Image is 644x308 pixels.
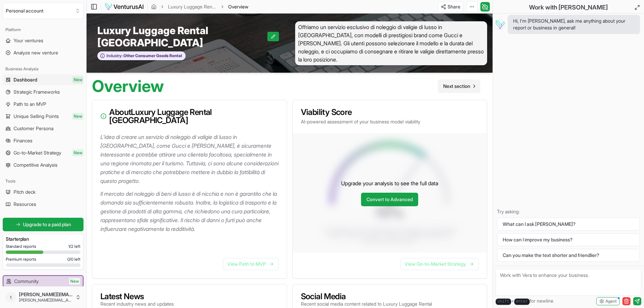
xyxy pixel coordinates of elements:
nav: breadcrumb [151,3,248,10]
span: + for newline [496,298,553,305]
span: Upgrade to a paid plan [23,221,71,228]
img: Vera [494,19,505,30]
a: Competitive Analysis [3,160,84,170]
span: t [5,292,16,303]
a: View Path to MVP [223,258,279,270]
a: View Go-to-Market Strategy [400,258,479,270]
span: Customer Persona [14,125,53,132]
span: Next section [443,83,470,90]
h3: Latest News [100,292,174,301]
span: New [72,76,84,83]
span: Pitch deck [14,189,35,195]
span: Industry: [106,53,123,58]
h3: Viability Score [301,108,479,116]
img: logo [104,3,144,11]
span: 0 / 0 left [67,257,80,262]
a: Strategic Frameworks [3,87,84,97]
span: Other Consumer Goods Rental [123,53,182,58]
span: Analyze new venture [14,49,58,56]
h3: Social Media [301,292,479,301]
a: Finances [3,135,84,146]
span: Luxury Luggage Rental [GEOGRAPHIC_DATA] [97,24,267,49]
span: [PERSON_NAME][EMAIL_ADDRESS][DOMAIN_NAME] [19,298,73,303]
div: Business Analysis [3,64,84,74]
span: Overview [228,3,248,10]
span: New [72,149,84,156]
span: Competitive Analysis [14,162,57,168]
button: How can I improve my business? [497,233,640,246]
span: [PERSON_NAME][EMAIL_ADDRESS][DOMAIN_NAME] [19,291,73,298]
a: Convert to Advanced [361,193,418,206]
a: CommunityNew [3,276,83,287]
p: AI-powered assessment of your business model viability [301,118,479,125]
p: L'idea di creare un servizio di noleggio di valigie di lusso in [GEOGRAPHIC_DATA], come Gucci e [... [100,133,281,185]
div: Platform [3,24,84,35]
kbd: enter [514,299,530,305]
a: Upgrade to a paid plan [3,218,84,231]
span: Your ventures [14,37,43,44]
span: Finances [14,137,32,144]
a: Luxury Luggage Rental [GEOGRAPHIC_DATA] [168,3,217,10]
a: Pitch deck [3,187,84,197]
a: Path to an MVP [3,99,84,110]
span: Resources [14,201,36,208]
p: Try asking: [497,208,640,215]
button: Agent [596,297,620,305]
span: New [69,278,80,285]
a: Analyze new venture [3,47,84,58]
button: Industry:Other Consumer Goods Rental [97,51,186,61]
span: Hi, I'm [PERSON_NAME], ask me anything about your report or business in general! [513,18,635,31]
span: Standard reports [6,244,36,249]
a: Unique Selling PointsNew [3,111,84,122]
span: Offriamo un servizio esclusivo di noleggio di valigie di lusso in [GEOGRAPHIC_DATA], con modelli ... [295,21,487,65]
h2: Work with [PERSON_NAME] [529,3,608,12]
kbd: shift [496,299,511,305]
h1: Overview [92,78,164,94]
a: Your ventures [3,35,84,46]
span: Share [448,3,460,10]
a: Go to next page [438,79,480,93]
span: Dashboard [14,76,37,83]
span: Agent [605,299,617,304]
span: 1 / 2 left [68,244,80,249]
a: Resources [3,199,84,210]
span: New [72,113,84,120]
span: Go-to-Market Strategy [14,149,61,156]
button: Share [438,1,463,12]
p: Recent industry news and updates [100,301,174,307]
button: Select an organization [3,3,84,19]
nav: pagination [438,79,480,93]
button: What can I ask [PERSON_NAME]? [497,218,640,231]
p: Upgrade your analysis to see the full data [341,179,438,187]
h3: Starter plan [6,236,80,242]
a: Customer Persona [3,123,84,134]
button: Can you make the text shorter and friendlier? [497,249,640,262]
span: Community [14,278,39,285]
a: DashboardNew [3,74,84,85]
button: t[PERSON_NAME][EMAIL_ADDRESS][DOMAIN_NAME][PERSON_NAME][EMAIL_ADDRESS][DOMAIN_NAME] [3,289,84,305]
p: Il mercato del noleggio di beni di lusso è di nicchia e non è garantito che la domanda sia suffic... [100,189,281,233]
span: Premium reports [6,257,36,262]
a: Go-to-Market StrategyNew [3,147,84,158]
span: Path to an MVP [14,101,46,108]
span: Strategic Frameworks [14,89,60,95]
div: Tools [3,176,84,187]
h3: About Luxury Luggage Rental [GEOGRAPHIC_DATA] [100,108,279,124]
span: Unique Selling Points [14,113,59,120]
